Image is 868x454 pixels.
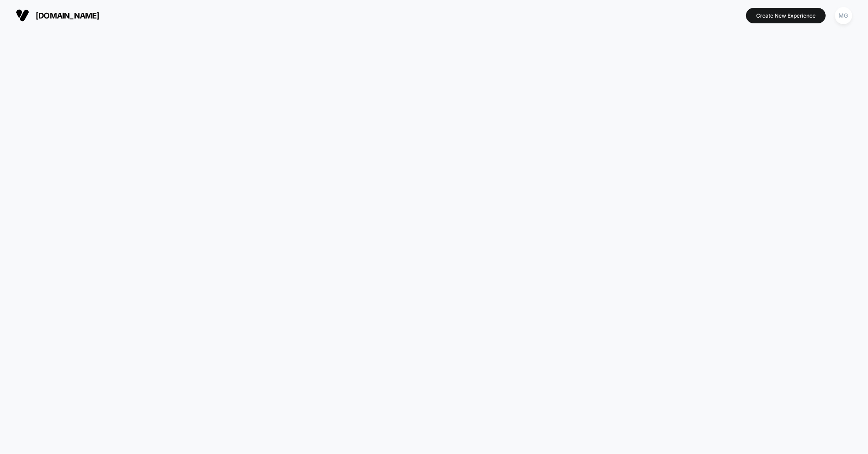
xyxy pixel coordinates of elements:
img: Visually logo [16,9,29,22]
button: [DOMAIN_NAME] [13,8,102,22]
div: MG [835,7,852,24]
button: Create New Experience [746,8,826,23]
span: [DOMAIN_NAME] [36,11,100,20]
button: MG [832,7,855,25]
